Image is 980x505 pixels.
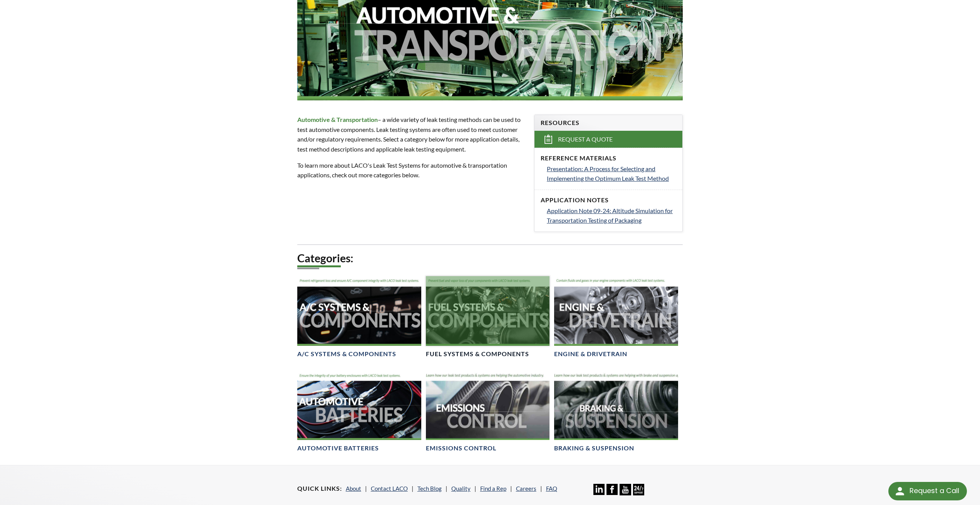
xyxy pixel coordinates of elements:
[547,165,669,182] span: Presentation: A Process for Selecting and Implementing the Optimum Leak Test Method
[426,276,550,358] a: Fuel Systems & Components headerFuel Systems & Components
[547,164,676,183] a: Presentation: A Process for Selecting and Implementing the Optimum Leak Test Method
[297,350,396,358] h4: A/C Systems & Components
[297,444,379,452] h4: Automotive Batteries
[297,251,683,265] h2: Categories:
[297,485,342,493] h4: Quick Links
[534,131,682,148] a: Request a Quote
[894,485,906,497] img: round button
[554,350,627,358] h4: Engine & Drivetrain
[554,276,678,358] a: Engine & Drivetrain headerEngine & Drivetrain
[426,350,529,358] h4: Fuel Systems & Components
[297,276,421,358] a: Header showing auto a/c buttonA/C Systems & Components
[554,370,678,452] a: Breaking & Suspension headerBraking & Suspension
[554,444,634,452] h4: Braking & Suspension
[371,485,408,492] a: Contact LACO
[910,482,959,500] div: Request a Call
[451,485,471,492] a: Quality
[541,119,676,127] h4: Resources
[633,484,644,495] img: 24/7 Support Icon
[297,370,421,452] a: Automotive Battery headerAutomotive Batteries
[426,444,496,452] h4: Emissions Control
[297,115,525,154] p: – a wide variety of leak testing methods can be used to test automotive components. Leak testing ...
[541,154,676,162] h4: Reference Materials
[297,160,525,180] p: To learn more about LACO's Leak Test Systems for automotive & transportation applications, check ...
[516,485,536,492] a: Careers
[426,370,550,452] a: Emissions Control headerEmissions Control
[346,485,361,492] a: About
[297,116,378,123] strong: Automotive & Transportation
[547,207,673,224] span: Application Note 09-24: Altitude Simulation for Transportation Testing of Packaging
[541,196,676,204] h4: Application Notes
[547,206,676,225] a: Application Note 09-24: Altitude Simulation for Transportation Testing of Packaging
[888,482,967,500] div: Request a Call
[558,135,613,143] span: Request a Quote
[417,485,442,492] a: Tech Blog
[546,485,557,492] a: FAQ
[480,485,506,492] a: Find a Rep
[633,490,644,497] a: 24/7 Support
